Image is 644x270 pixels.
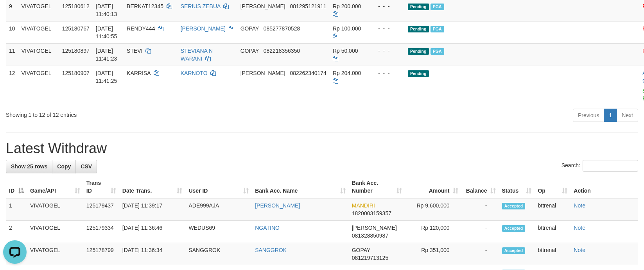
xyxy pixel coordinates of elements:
span: Marked by bttrenal [431,26,444,32]
td: bttrenal [535,198,570,221]
th: Action [570,176,638,198]
span: Rp 50.000 [333,48,358,54]
td: [DATE] 11:36:34 [119,243,186,265]
td: 11 [6,43,18,66]
a: Copy [52,160,76,173]
th: Status: activate to sort column ascending [499,176,535,198]
span: CSV [81,163,92,170]
label: Search: [561,160,638,172]
a: NGATINO [255,225,280,231]
span: Accepted [502,247,526,254]
th: Bank Acc. Name: activate to sort column ascending [252,176,349,198]
a: Next [617,109,638,122]
h1: Latest Withdraw [6,141,638,156]
th: Game/API: activate to sort column ascending [27,176,83,198]
td: bttrenal [535,221,570,243]
td: bttrenal [535,243,570,265]
th: Balance: activate to sort column ascending [461,176,499,198]
span: KARRISA [127,70,151,76]
span: Copy 1820003159357 to clipboard [352,210,391,216]
span: [DATE] 11:41:23 [96,48,117,62]
th: Trans ID: activate to sort column ascending [83,176,119,198]
th: User ID: activate to sort column ascending [185,176,252,198]
span: Rp 204.000 [333,70,361,76]
div: - - - [372,2,402,10]
span: Accepted [502,203,526,209]
td: ADE999AJA [185,198,252,221]
td: VIVATOGEL [18,66,59,105]
span: GOPAY [352,247,370,253]
td: VIVATOGEL [18,43,59,66]
td: VIVATOGEL [18,21,59,43]
span: Copy 081295121911 to clipboard [290,3,326,9]
span: [DATE] 11:41:25 [96,70,117,84]
a: SERIUS ZEBUA [181,3,221,9]
span: Copy 082218356350 to clipboard [264,48,300,54]
a: Note [574,225,585,231]
span: [PERSON_NAME] [240,70,285,76]
span: [DATE] 11:40:55 [96,25,117,39]
td: 2 [6,221,27,243]
span: Rp 200.000 [333,3,361,9]
div: - - - [372,69,402,77]
td: 10 [6,21,18,43]
input: Search: [583,160,638,172]
span: Accepted [502,225,526,232]
span: Pending [408,70,429,77]
td: VIVATOGEL [27,243,83,265]
span: BERKAT12345 [127,3,163,9]
td: WEDUS69 [185,221,252,243]
span: 125180767 [62,25,90,32]
td: [DATE] 11:36:46 [119,221,186,243]
a: STEVIANA N WARANI [181,48,213,62]
span: MANDIRI [352,202,375,209]
td: [DATE] 11:39:17 [119,198,186,221]
td: Rp 120,000 [405,221,461,243]
span: Pending [408,48,429,55]
th: Date Trans.: activate to sort column ascending [119,176,186,198]
div: Showing 1 to 12 of 12 entries [6,108,262,119]
span: 125180897 [62,48,90,54]
td: - [461,221,499,243]
span: Copy 085277870528 to clipboard [264,25,300,32]
span: Pending [408,26,429,32]
span: Copy 082262340174 to clipboard [290,70,326,76]
div: - - - [372,47,402,55]
a: CSV [75,160,97,173]
a: Note [574,247,585,253]
span: Copy 081328850987 to clipboard [352,232,388,239]
td: 125179334 [83,221,119,243]
a: [PERSON_NAME] [181,25,226,32]
th: Bank Acc. Number: activate to sort column ascending [349,176,405,198]
td: - [461,198,499,221]
button: Open LiveChat chat widget [3,3,27,27]
span: Marked by bttrenal [431,4,444,10]
span: RENDY444 [127,25,155,32]
a: [PERSON_NAME] [255,202,300,209]
a: Show 25 rows [6,160,52,173]
a: Note [574,202,585,209]
span: [PERSON_NAME] [240,3,285,9]
span: Rp 100.000 [333,25,361,32]
td: 125179437 [83,198,119,221]
th: Op: activate to sort column ascending [535,176,570,198]
span: STEVI [127,48,142,54]
td: Rp 9,600,000 [405,198,461,221]
td: 12 [6,66,18,105]
span: GOPAY [240,48,259,54]
span: Copy [57,163,71,170]
span: 125180612 [62,3,90,9]
td: VIVATOGEL [27,198,83,221]
span: 125180907 [62,70,90,76]
span: Marked by bttrenal [431,48,444,55]
span: Show 25 rows [11,163,47,170]
td: SANGGROK [185,243,252,265]
td: 1 [6,198,27,221]
a: Previous [573,109,604,122]
span: [DATE] 11:40:13 [96,3,117,17]
span: Copy 081219713125 to clipboard [352,255,388,261]
td: VIVATOGEL [27,221,83,243]
td: 125178799 [83,243,119,265]
a: 1 [604,109,617,122]
span: [PERSON_NAME] [352,225,397,231]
